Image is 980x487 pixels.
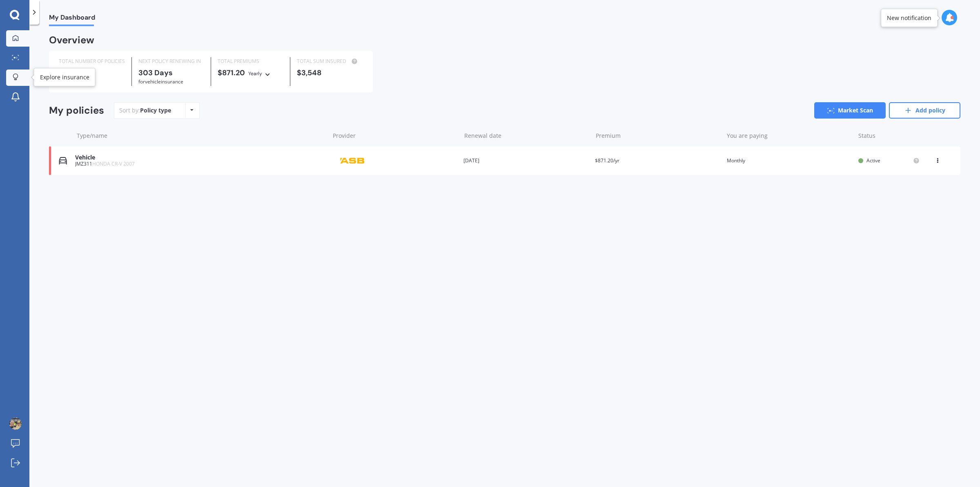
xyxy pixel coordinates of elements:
span: My Dashboard [49,13,95,25]
div: Yearly [248,70,262,78]
div: New notification [887,14,931,22]
div: My policies [49,105,104,117]
span: HONDA CR-V 2007 [92,160,135,167]
div: Premium [596,132,721,140]
div: Sort by: [119,106,171,114]
div: Status [858,132,920,140]
div: Explore insurance [40,73,89,81]
img: Vehicle [59,157,67,165]
div: Provider [333,132,458,140]
div: You are paying [727,132,852,140]
div: TOTAL SUM INSURED [297,57,363,65]
div: Type/name [77,132,326,140]
img: ACg8ocJuuHSrRLRj1zIroJ8Jmm6lEl9yLmxgFU97Af_ck9idBxwsx9XYKA=s96-c [9,417,22,430]
div: $3,548 [297,69,363,77]
div: JMZ311 [75,161,325,167]
img: ASB [332,153,373,168]
a: Add policy [889,102,960,119]
b: 303 Days [138,68,173,78]
div: Vehicle [75,154,325,161]
div: Overview [49,36,94,44]
span: $871.20/yr [595,157,619,164]
div: Monthly [727,157,852,165]
div: NEXT POLICY RENEWING IN [138,57,204,65]
span: Active [866,157,880,164]
div: [DATE] [463,157,588,165]
div: Policy type [140,106,171,114]
div: TOTAL NUMBER OF POLICIES [59,57,125,65]
div: TOTAL PREMIUMS [218,57,283,65]
a: Market Scan [814,102,886,119]
div: Renewal date [464,132,589,140]
div: $871.20 [218,69,283,78]
span: for Vehicle insurance [138,78,183,85]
